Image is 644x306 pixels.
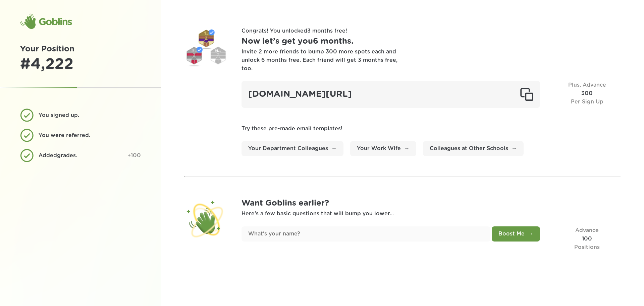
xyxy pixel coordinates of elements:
[553,81,621,108] div: 300
[241,27,621,35] p: Congrats! You unlocked 3 months free !
[241,81,540,108] div: [DOMAIN_NAME][URL]
[127,151,141,160] div: +100
[574,245,600,250] span: Positions
[39,151,122,160] div: Added grades .
[241,35,621,48] h1: Now let’s get you 6 months .
[241,125,621,133] p: Try these pre-made email templates!
[241,226,490,242] input: What's your name?
[553,226,621,251] div: 100
[241,197,621,210] h1: Want Goblins earlier?
[20,13,72,30] div: Goblins
[20,55,141,74] div: # 4,222
[575,228,599,233] span: Advance
[20,43,141,55] h1: Your Position
[350,141,416,156] a: Your Work Wife
[423,141,524,156] a: Colleagues at Other Schools
[241,48,409,73] div: Invite 2 more friends to bump 300 more spots each and unlock 6 months free. Each friend will get ...
[241,210,621,218] p: Here’s a few basic questions that will bump you lower...
[568,82,606,88] span: Plus, Advance
[492,226,540,242] button: Boost Me
[39,111,136,120] div: You signed up.
[571,99,603,104] span: Per Sign Up
[39,131,136,140] div: You were referred.
[241,141,343,156] a: Your Department Colleagues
